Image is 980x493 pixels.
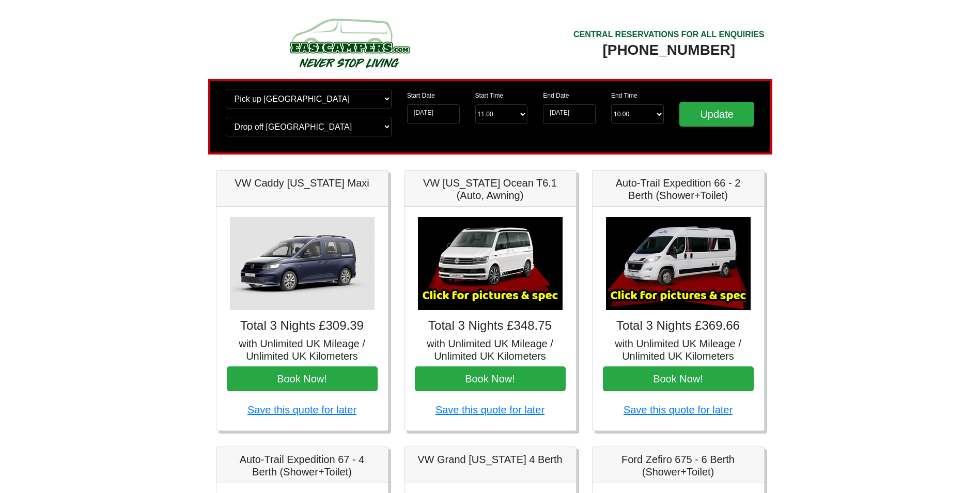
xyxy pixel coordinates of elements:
[227,453,378,478] h5: Auto-Trail Expedition 67 - 4 Berth (Shower+Toilet)
[679,102,755,127] input: Update
[251,14,447,71] img: campers-checkout-logo.png
[247,404,356,415] a: Save this quote for later
[606,217,751,310] img: Auto-Trail Expedition 66 - 2 Berth (Shower+Toilet)
[415,177,566,202] h5: VW [US_STATE] Ocean T6.1 (Auto, Awning)
[611,91,637,100] label: End Time
[603,453,754,478] h5: Ford Zefiro 675 - 6 Berth (Shower+Toilet)
[415,453,566,466] h5: VW Grand [US_STATE] 4 Berth
[573,28,765,41] div: CENTRAL RESERVATIONS FOR ALL ENQUIRIES
[573,41,765,59] div: [PHONE_NUMBER]
[543,104,596,124] input: Return Date
[227,177,378,189] h5: VW Caddy [US_STATE] Maxi
[603,318,754,333] h4: Total 3 Nights £369.66
[230,217,375,310] img: VW Caddy California Maxi
[407,104,460,124] input: Start Date
[415,318,566,333] h4: Total 3 Nights £348.75
[603,337,754,362] h5: with Unlimited UK Mileage / Unlimited UK Kilometers
[543,91,569,100] label: End Date
[603,177,754,202] h5: Auto-Trail Expedition 66 - 2 Berth (Shower+Toilet)
[603,366,754,391] button: Book Now!
[415,366,566,391] button: Book Now!
[418,217,563,310] img: VW California Ocean T6.1 (Auto, Awning)
[407,91,435,100] label: Start Date
[435,404,545,415] a: Save this quote for later
[227,318,378,333] h4: Total 3 Nights £309.39
[624,404,733,415] a: Save this quote for later
[475,91,504,100] label: Start Time
[415,337,566,362] h5: with Unlimited UK Mileage / Unlimited UK Kilometers
[227,337,378,362] h5: with Unlimited UK Mileage / Unlimited UK Kilometers
[227,366,378,391] button: Book Now!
